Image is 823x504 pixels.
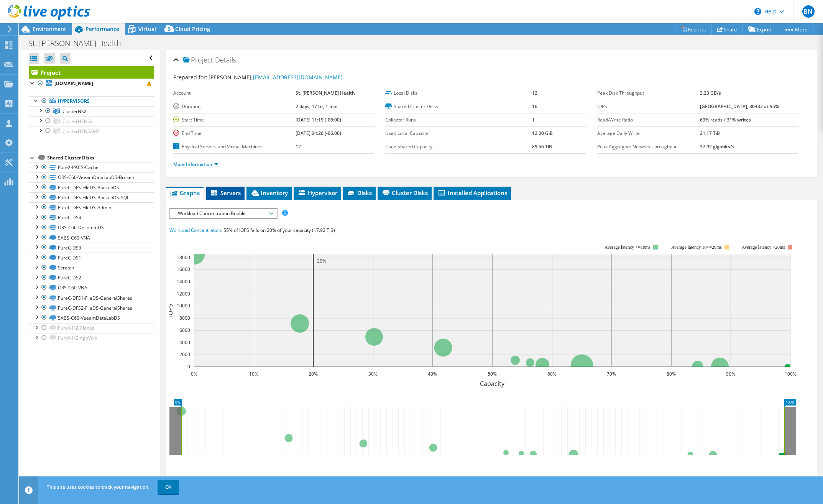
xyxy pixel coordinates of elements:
a: OK [158,480,179,494]
label: Read/Write Ratio [597,116,700,124]
label: Duration [173,103,296,110]
text: 70% [607,371,616,377]
span: Cluster Disks [381,189,428,197]
label: Prepared for: [173,74,207,81]
span: [PERSON_NAME], [209,74,343,81]
b: [DATE] 11:19 (-06:00) [296,117,341,123]
a: PureC-DFS1-FileDS-GeneralShares [29,293,154,303]
a: Hypervisors [29,96,154,106]
label: Average Daily Write [597,130,700,137]
span: Graphs [169,189,200,197]
label: Collector Runs [385,116,532,124]
span: Disks [347,189,372,197]
text: 30% [368,371,378,377]
b: 12 [296,143,301,150]
b: [DOMAIN_NAME] [54,80,93,87]
label: Physical Servers and Virtual Machines [173,143,296,151]
text: 20% [309,371,318,377]
b: 69% reads / 31% writes [700,117,751,123]
a: PureX-HZ-Clones [29,323,154,333]
text: 8000 [179,315,190,321]
span: ClusterHZNSXM7 [62,128,100,135]
a: PureC-DFS-FileDS-Admin [29,202,154,212]
span: Virtual [138,25,156,33]
a: SABS-C60-VNA [29,233,154,243]
a: Project [29,66,154,79]
a: Share [711,23,743,35]
b: 12.00 GiB [532,130,553,136]
text: 16000 [177,266,190,273]
a: ClusterNSX [29,106,154,116]
span: 55% of IOPS falls on 20% of your capacity (17.92 TiB) [223,227,335,233]
a: ORS-C60-VNA [29,283,154,293]
b: 16 [532,103,537,110]
label: End Time [173,130,296,137]
text: 100% [784,371,796,377]
a: More Information [173,161,218,167]
label: Shared Cluster Disks [385,103,532,110]
a: ORS-C60-VeeamDataLabDS-Broken [29,172,154,182]
text: Capacity [480,379,505,388]
text: 90% [726,371,735,377]
b: 12 [532,90,537,96]
a: PureC-DS2 [29,273,154,283]
a: Scratch [29,263,154,273]
a: PureC-DFS-FileDS-BackupDS-SQL [29,192,154,202]
label: Peak Disk Throughput [597,89,700,97]
b: 3.23 GB/s [700,90,721,96]
label: Start Time [173,116,296,124]
label: Used Shared Capacity [385,143,532,151]
a: PureC-DS1 [29,253,154,263]
span: Workload Concentration Bubble [174,209,273,218]
text: 20% [317,258,326,264]
text: 12000 [177,291,190,297]
tspan: Average latency 10<=20ms [671,245,722,250]
text: 50% [488,371,497,377]
text: 80% [667,371,676,377]
span: This site uses cookies to track your navigation. [47,484,149,490]
a: ClusterHZNSXM7 [29,126,154,136]
span: ClusterHZNSX [62,118,93,125]
tspan: Average latency <=10ms [605,245,651,250]
a: [DOMAIN_NAME] [29,79,154,89]
b: 1 [532,117,535,123]
a: ORS-C60-DecommDS [29,223,154,233]
a: Export [743,23,778,35]
span: Servers [210,189,241,197]
label: Peak Aggregate Network Throughput [597,143,700,151]
b: 37.92 gigabits/s [700,143,734,150]
a: Reports [675,23,712,35]
label: Used Local Capacity [385,130,532,137]
text: 18000 [177,254,190,261]
text: 0% [191,371,197,377]
text: IOPS [166,304,174,317]
a: SABS-C60-VeeamDataLabDS [29,313,154,323]
a: PureX-HZ-AppVols [29,333,154,343]
label: Local Disks [385,89,532,97]
b: 21.17 TiB [700,130,720,136]
a: PureC-DS3 [29,243,154,253]
b: 2 days, 17 hr, 1 min [296,103,338,110]
span: Performance [85,25,119,33]
a: PureC-DS4 [29,213,154,223]
div: Shared Cluster Disks [47,153,154,163]
span: BN [802,5,815,18]
span: Environment [33,25,66,33]
span: Details [215,55,236,64]
a: PureX-PACS-Cache [29,163,154,172]
span: Workload Concentration: [169,227,222,233]
a: More [778,23,813,35]
text: 10000 [177,302,190,309]
span: ClusterNSX [62,108,87,115]
label: IOPS [597,103,700,110]
b: [GEOGRAPHIC_DATA], 30432 at 95% [700,103,779,110]
span: Hypervisor [297,189,337,197]
text: 4000 [179,339,190,346]
a: [EMAIL_ADDRESS][DOMAIN_NAME] [253,74,343,81]
label: Account [173,89,296,97]
a: PureC-DFS-FileDS-BackupDS [29,182,154,192]
text: 10% [249,371,258,377]
text: 40% [428,371,437,377]
span: Installed Applications [437,189,507,197]
text: 14000 [177,278,190,285]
